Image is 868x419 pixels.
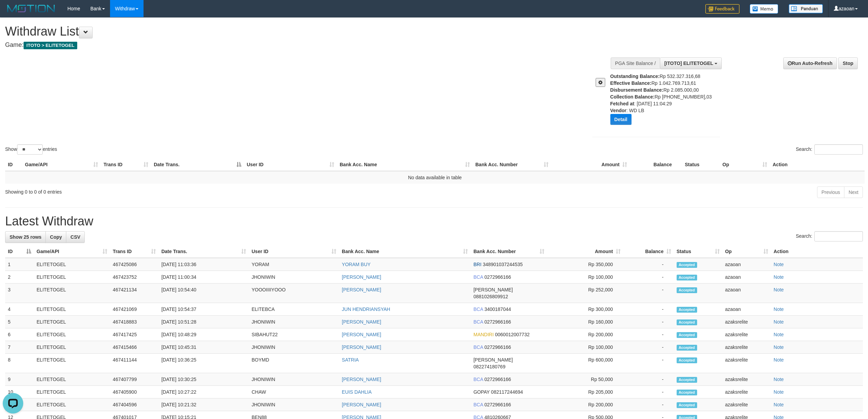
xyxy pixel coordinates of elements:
[705,4,740,14] img: Feedback.jpg
[34,373,110,386] td: ELITETOGEL
[5,25,572,38] h1: Withdraw List
[610,80,652,86] b: Effective Balance:
[342,389,371,395] a: EUIS DAHLIA
[34,303,110,316] td: ELITETOGEL
[677,287,697,293] span: Accepted
[249,258,339,271] td: YORAM
[339,245,471,258] th: Bank Acc. Name: activate to sort column ascending
[249,245,339,258] th: User ID: activate to sort column ascending
[159,303,249,316] td: [DATE] 10:54:37
[342,377,381,382] a: [PERSON_NAME]
[484,319,511,325] span: Copy 0272966166 to clipboard
[151,158,244,171] th: Date Trans.: activate to sort column descending
[342,402,381,407] a: [PERSON_NAME]
[159,258,249,271] td: [DATE] 11:03:36
[5,258,34,271] td: 1
[159,386,249,398] td: [DATE] 10:27:22
[473,344,483,350] span: BCA
[623,284,674,303] td: -
[484,402,511,407] span: Copy 0272966166 to clipboard
[159,398,249,411] td: [DATE] 10:21:32
[159,245,249,258] th: Date Trans.: activate to sort column ascending
[484,377,511,382] span: Copy 0272966166 to clipboard
[249,398,339,411] td: JHONIWIN
[249,328,339,341] td: SIBAHUT22
[159,271,249,284] td: [DATE] 11:00:34
[5,171,865,184] td: No data available in table
[660,57,722,69] button: [ITOTO] ELITETOGEL
[484,344,511,350] span: Copy 0272966166 to clipboard
[110,245,159,258] th: Trans ID: activate to sort column ascending
[22,158,101,171] th: Game/API: activate to sort column ascending
[473,274,483,280] span: BCA
[783,57,837,69] a: Run Auto-Refresh
[473,377,483,382] span: BCA
[817,186,844,198] a: Previous
[5,373,34,386] td: 9
[110,373,159,386] td: 467407799
[722,341,771,354] td: azaksrelite
[491,389,523,395] span: Copy 082117244694 to clipboard
[159,328,249,341] td: [DATE] 10:48:29
[623,316,674,328] td: -
[342,306,390,312] a: JUN HENDRIANSYAH
[722,245,771,258] th: Op: activate to sort column ascending
[547,354,623,373] td: Rp 600,000
[34,271,110,284] td: ELITETOGEL
[722,328,771,341] td: azaksrelite
[774,344,784,350] a: Note
[159,284,249,303] td: [DATE] 10:54:40
[610,101,634,106] b: Fetched at
[682,158,720,171] th: Status
[771,245,863,258] th: Action
[110,341,159,354] td: 467415466
[34,386,110,398] td: ELITETOGEL
[623,271,674,284] td: -
[838,57,858,69] a: Stop
[774,306,784,312] a: Note
[66,231,85,243] a: CSV
[623,386,674,398] td: -
[5,386,34,398] td: 10
[623,328,674,341] td: -
[473,402,483,407] span: BCA
[110,316,159,328] td: 467418883
[249,386,339,398] td: CHAW
[547,271,623,284] td: Rp 100,000
[110,398,159,411] td: 467404596
[547,303,623,316] td: Rp 300,000
[5,186,356,195] div: Showing 0 to 0 of 0 entries
[473,158,551,171] th: Bank Acc. Number: activate to sort column ascending
[5,354,34,373] td: 8
[722,386,771,398] td: azaksrelite
[473,262,481,267] span: BRI
[5,245,34,258] th: ID: activate to sort column descending
[547,373,623,386] td: Rp 50,000
[547,258,623,271] td: Rp 350,000
[5,328,34,341] td: 6
[610,74,660,79] b: Outstanding Balance:
[610,73,725,130] div: Rp 532.327.316,68 Rp 1.042.769.713,61 Rp 2.085.000,00 Rp [PHONE_NUMBER],03 : [DATE] 11:04:29 : WD LB
[244,158,337,171] th: User ID: activate to sort column ascending
[34,245,110,258] th: Game/API: activate to sort column ascending
[722,316,771,328] td: azaksrelite
[34,316,110,328] td: ELITETOGEL
[774,287,784,292] a: Note
[547,316,623,328] td: Rp 160,000
[342,287,381,292] a: [PERSON_NAME]
[547,245,623,258] th: Amount: activate to sort column ascending
[5,316,34,328] td: 5
[623,258,674,271] td: -
[249,354,339,373] td: BOYMD
[50,234,62,240] span: Copy
[34,398,110,411] td: ELITETOGEL
[5,284,34,303] td: 3
[342,344,381,350] a: [PERSON_NAME]
[110,258,159,271] td: 467425086
[17,144,43,155] select: Showentries
[774,377,784,382] a: Note
[722,373,771,386] td: azaksrelite
[796,144,863,155] label: Search:
[623,373,674,386] td: -
[547,398,623,411] td: Rp 200,000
